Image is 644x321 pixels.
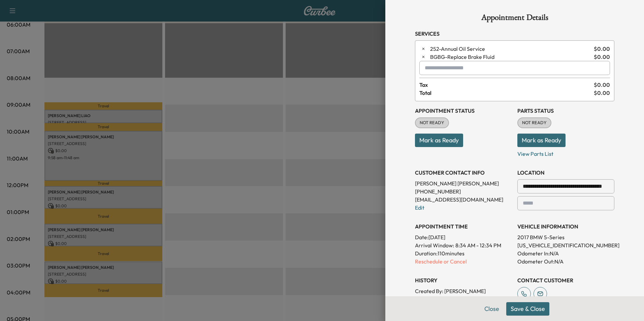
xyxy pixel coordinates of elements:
h3: Services [415,30,614,38]
button: Close [480,302,504,316]
button: Mark as Ready [517,134,566,147]
p: View Parts List [517,147,614,158]
p: Arrival Window: [415,241,512,249]
p: Date: [DATE] [415,233,512,241]
span: $ 0.00 [594,81,610,89]
h3: History [415,276,512,284]
p: [PERSON_NAME] [PERSON_NAME] [415,179,512,187]
p: Reschedule or Cancel [415,257,512,265]
h3: CUSTOMER CONTACT INFO [415,169,512,177]
h1: Appointment Details [415,13,614,24]
p: [PHONE_NUMBER] [415,187,512,195]
span: Annual Oil Service [430,45,591,53]
h3: CONTACT CUSTOMER [517,276,614,284]
span: Replace Brake Fluid [430,53,591,61]
p: Odometer In: N/A [517,249,614,257]
p: Created At : [DATE] 11:20:24 AM [415,295,512,303]
h3: Appointment Status [415,107,512,115]
button: Save & Close [506,302,549,316]
p: 2017 BMW 5-Series [517,233,614,241]
p: [EMAIL_ADDRESS][DOMAIN_NAME] [415,195,512,204]
span: NOT READY [416,119,448,126]
h3: Parts Status [517,107,614,115]
p: Duration: 110 minutes [415,249,512,257]
span: 8:34 AM - 12:34 PM [455,241,501,249]
span: NOT READY [518,119,551,126]
span: $ 0.00 [594,89,610,97]
h3: LOCATION [517,169,614,177]
h3: VEHICLE INFORMATION [517,222,614,230]
span: Total [419,89,594,97]
span: $ 0.00 [594,53,610,61]
span: Tax [419,81,594,89]
p: Created By : [PERSON_NAME] [415,287,512,295]
a: Edit [415,204,424,211]
p: [US_VEHICLE_IDENTIFICATION_NUMBER] [517,241,614,249]
span: $ 0.00 [594,45,610,53]
h3: APPOINTMENT TIME [415,222,512,230]
p: Odometer Out: N/A [517,257,614,265]
button: Mark as Ready [415,134,463,147]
